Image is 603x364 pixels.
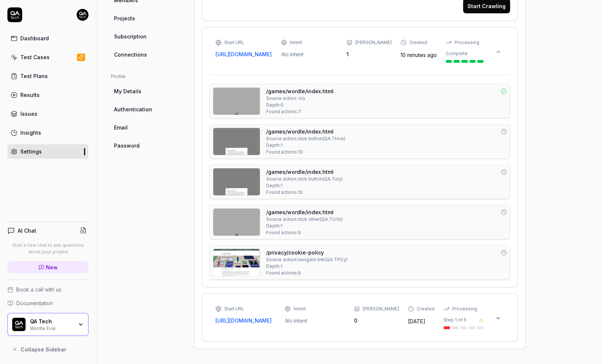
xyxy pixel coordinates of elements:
[266,256,348,263] div: Source action: navigate link ( QA.TPCy )
[266,216,343,223] div: Source action: click other ( QA.TUYo )
[215,317,276,324] a: [URL][DOMAIN_NAME]
[266,270,301,276] span: Found actions: 9
[408,318,425,324] time: [DATE]
[7,107,88,121] a: Issues
[281,50,338,58] div: No intent
[266,263,282,270] span: Depth: 1
[114,105,152,113] span: Authentication
[224,39,244,46] div: Start URL
[266,128,334,135] a: /games/wordle/index.html
[20,91,40,99] div: Results
[266,168,334,176] a: /games/wordle/index.html
[111,139,182,152] a: Password
[7,261,88,273] a: New
[20,53,50,61] div: Test Cases
[266,108,301,115] span: Found actions: 7
[266,176,343,182] div: Source action: click button ( QA.Tury )
[18,227,36,235] h4: AI Chat
[20,72,48,80] div: Test Plans
[266,229,301,236] span: Found actions: 9
[114,87,141,95] span: My Details
[77,9,88,21] img: 7ccf6c19-61ad-4a6c-8811-018b02a1b829.jpg
[213,88,260,115] img: Screenshot
[409,39,427,46] div: Created
[7,299,88,307] a: Documentation
[213,168,260,195] img: Screenshot
[266,149,303,155] span: Found actions: 10
[266,208,334,216] a: /games/wordle/index.html
[417,306,435,312] div: Created
[21,346,66,353] span: Collapse Sidebar
[452,306,477,312] div: Processing
[290,39,302,46] div: Intent
[266,135,345,142] div: Source action: click button ( QA.THce )
[114,124,128,131] span: Email
[111,30,182,43] a: Subscription
[355,39,392,46] div: [PERSON_NAME]
[266,87,334,95] a: /games/wordle/index.html
[114,51,147,58] span: Connections
[401,52,437,58] time: 10 minutes ago
[266,142,282,149] span: Depth: 1
[215,50,272,58] a: [URL][DOMAIN_NAME]
[346,50,392,58] div: 1
[7,242,88,255] p: Start a new chat to ask questions about your project
[20,34,49,42] div: Dashboard
[7,50,88,64] a: Test Cases
[114,33,147,40] span: Subscription
[111,84,182,98] a: My Details
[266,223,282,229] span: Depth: 1
[354,317,399,324] div: 0
[20,148,42,155] div: Settings
[114,14,135,22] span: Projects
[30,325,73,331] div: Wordle Eval
[111,48,182,61] a: Connections
[30,318,73,325] div: QA Tech
[7,31,88,45] a: Dashboard
[16,299,53,307] span: Documentation
[455,39,479,46] div: Processing
[213,249,260,276] img: Screenshot
[16,286,61,293] span: Book a call with us
[213,209,260,236] img: Screenshot
[7,144,88,159] a: Settings
[20,129,41,136] div: Insights
[224,306,244,312] div: Start URL
[111,102,182,116] a: Authentication
[266,182,282,189] span: Depth: 1
[285,317,345,324] div: No intent
[7,69,88,83] a: Test Plans
[266,95,305,102] span: Source action: n/a
[294,306,306,312] div: Intent
[446,50,468,57] div: Complete
[46,263,58,271] span: New
[7,125,88,140] a: Insights
[7,342,88,357] button: Collapse Sidebar
[266,102,284,108] span: Depth: 0
[443,317,466,323] div: Step 1 of 5
[111,11,182,25] a: Projects
[266,249,324,256] a: /privacy/cookie-policy
[111,121,182,134] a: Email
[12,318,26,331] img: QA Tech Logo
[7,88,88,102] a: Results
[111,73,182,80] div: Profile
[363,306,399,312] div: [PERSON_NAME]
[114,142,140,149] span: Password
[7,286,88,293] a: Book a call with us
[7,313,88,336] button: QA Tech LogoQA TechWordle Eval
[20,110,37,118] div: Issues
[266,189,303,196] span: Found actions: 10
[213,128,260,155] img: Screenshot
